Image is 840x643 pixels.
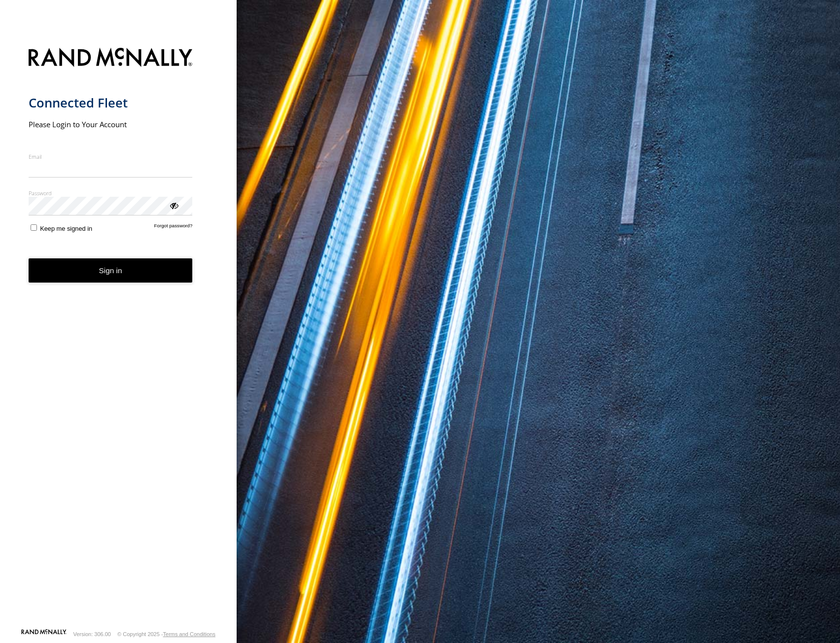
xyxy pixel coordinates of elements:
[31,224,37,231] input: Keep me signed in
[29,42,209,628] form: main
[29,258,193,283] button: Sign in
[21,629,67,639] a: Visit our Website
[40,225,92,232] span: Keep me signed in
[29,46,193,71] img: Rand McNally
[154,223,193,232] a: Forgot password?
[163,631,215,637] a: Terms and Conditions
[29,119,193,129] h2: Please Login to Your Account
[169,200,178,210] div: ViewPassword
[29,153,193,160] label: Email
[29,95,193,111] h1: Connected Fleet
[117,631,215,637] div: © Copyright 2025 -
[73,631,111,637] div: Version: 306.00
[29,189,193,197] label: Password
